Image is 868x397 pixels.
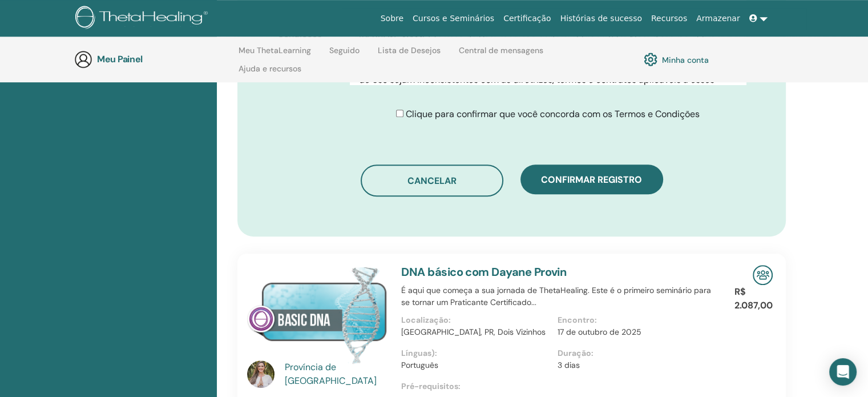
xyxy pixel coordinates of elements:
font: Português [401,360,438,370]
font: Central de mensagens [459,45,543,55]
a: Recursos [647,8,692,29]
font: Localização: [401,315,451,325]
font: Cursos e Seminários [413,14,494,23]
a: Província de [GEOGRAPHIC_DATA] [285,360,390,388]
font: Confirmar registro [541,174,642,186]
a: Armazenar [692,8,744,29]
font: [GEOGRAPHIC_DATA], PR, Dois Vizinhos [401,327,546,337]
a: DNA básico com Dayane Provin [401,264,566,279]
a: Ajuda e recursos [239,64,301,82]
font: Certificação [503,14,551,23]
a: Cursos e Seminários [408,8,499,29]
a: Meu ThetaLearning [239,46,311,64]
font: Minha conta [662,55,709,65]
font: Seguido [329,45,360,55]
font: Armazenar [696,14,740,23]
font: Cancelar [407,175,457,187]
font: Histórias de sucesso [560,14,642,23]
font: Sobre [381,14,403,23]
font: R$ 2.087,00 [734,286,773,311]
font: Ajuda e recursos [239,63,301,74]
img: cog.svg [644,50,657,69]
font: Línguas): [401,348,437,358]
font: Duração: [558,348,594,358]
font: Província de [GEOGRAPHIC_DATA] [285,361,377,387]
a: Lista de Desejos [378,46,441,64]
a: Sobre [376,8,408,29]
img: generic-user-icon.jpg [74,50,92,69]
font: 3 dias [558,360,580,370]
a: Central de mensagens [459,46,543,64]
font: 17 de outubro de 2025 [558,327,641,337]
font: Meu ThetaLearning [239,45,311,55]
font: É aqui que começa a sua jornada de ThetaHealing. Este é o primeiro seminário para se tornar um Pr... [401,285,711,307]
font: Meu Painel [97,53,143,65]
img: DNA básico [247,265,387,364]
img: default.jpg [247,360,274,388]
div: Abra o Intercom Messenger [829,358,857,386]
img: Seminário Presencial [753,265,773,285]
font: Encontro: [558,315,597,325]
a: Histórias de sucesso [556,8,647,29]
a: Seguido [329,46,360,64]
font: Recursos [651,14,687,23]
font: Pré-requisitos: [401,381,461,391]
a: Minha conta [644,50,709,69]
button: Confirmar registro [520,165,663,194]
button: Cancelar [361,165,503,197]
img: logo.png [75,6,212,31]
font: Clique para confirmar que você concorda com os Termos e Condições [406,108,700,120]
a: Certificação [499,8,555,29]
font: Lista de Desejos [378,45,441,55]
